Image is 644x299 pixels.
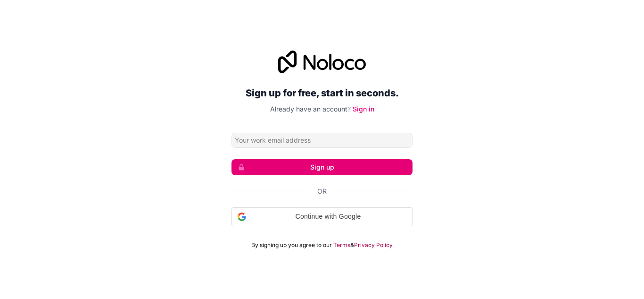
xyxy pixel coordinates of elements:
a: Privacy Policy [354,241,393,249]
input: Email address [231,133,413,148]
a: Terms [333,241,350,249]
span: Continue with Google [250,212,406,222]
a: Sign in [353,105,374,113]
span: Or [317,187,327,196]
div: Continue with Google [231,207,413,226]
span: By signing up you agree to our [251,241,332,249]
h2: Sign up for free, start in seconds. [231,85,413,102]
span: & [350,241,354,249]
span: Already have an account? [270,105,351,113]
button: Sign up [231,159,413,175]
